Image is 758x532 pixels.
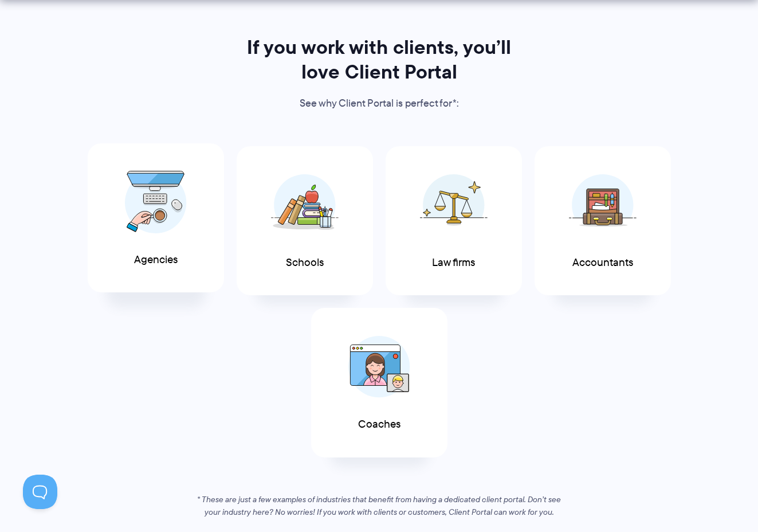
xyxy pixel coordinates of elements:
[386,146,522,296] a: Law firms
[286,257,324,269] span: Schools
[88,143,224,293] a: Agencies
[358,418,400,431] span: Coaches
[23,475,57,509] iframe: Toggle Customer Support
[197,494,561,518] em: * These are just a few examples of industries that benefit from having a dedicated client portal....
[231,95,527,112] p: See why Client Portal is perfect for*:
[231,35,527,84] h2: If you work with clients, you’ll love Client Portal
[572,257,633,269] span: Accountants
[432,257,475,269] span: Law firms
[134,254,178,266] span: Agencies
[237,146,373,296] a: Schools
[311,308,447,457] a: Coaches
[535,146,671,296] a: Accountants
